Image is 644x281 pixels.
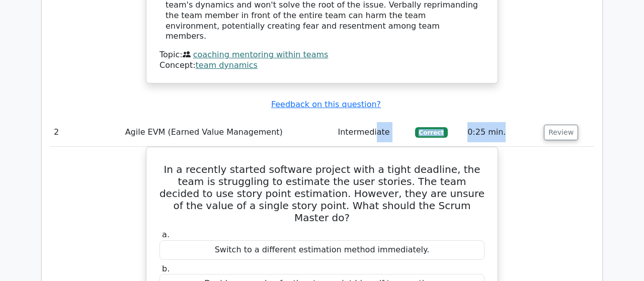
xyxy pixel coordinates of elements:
td: Intermediate [334,118,411,147]
a: coaching mentoring within teams [193,50,329,59]
h5: In a recently started software project with a tight deadline, the team is struggling to estimate ... [158,163,486,224]
a: Feedback on this question? [271,100,381,109]
span: a. [162,230,170,239]
div: Switch to a different estimation method immediately. [159,240,485,260]
td: Agile EVM (Earned Value Management) [121,118,334,147]
td: 0:25 min. [463,118,540,147]
button: Review [544,125,578,140]
td: 2 [50,118,121,147]
span: Correct [415,127,448,137]
span: b. [162,264,170,273]
div: Concept: [159,60,485,71]
div: Topic: [159,50,485,60]
a: team dynamics [196,60,258,70]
